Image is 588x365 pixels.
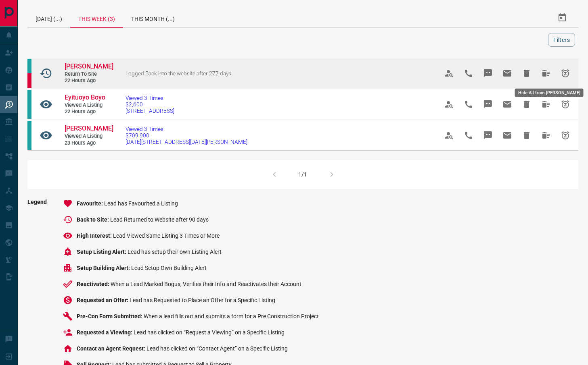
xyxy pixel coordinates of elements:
[65,77,113,84] span: 22 hours ago
[77,200,104,207] span: Favourite
[128,249,222,255] span: Lead has setup their own Listing Alert
[478,95,498,114] span: Message
[27,90,31,119] div: condos.ca
[517,126,536,145] span: Hide
[77,232,113,239] span: High Interest
[439,126,459,145] span: View Profile
[27,73,31,88] div: property.ca
[77,281,111,287] span: Reactivated
[478,64,498,83] span: Message
[65,102,113,109] span: Viewed a Listing
[27,121,31,150] div: condos.ca
[65,93,105,101] span: Eyituoyo Boyo
[144,313,319,319] span: When a lead fills out and submits a form for a Pre Construction Project
[459,64,478,83] span: Call
[146,345,288,352] span: Lead has clicked on “Contact Agent” on a Specific Listing
[478,126,498,145] span: Message
[65,108,113,115] span: 22 hours ago
[77,329,134,336] span: Requested a Viewing
[77,345,146,352] span: Contact an Agent Request
[126,139,247,145] span: [DATE][STREET_ADDRESS][DATE][PERSON_NAME]
[126,132,247,139] span: $709,900
[65,124,113,133] a: [PERSON_NAME]
[498,95,517,114] span: Email
[131,265,207,271] span: Lead Setup Own Building Alert
[77,265,131,271] span: Setup Building Alert
[27,59,31,73] div: condos.ca
[126,95,174,114] a: Viewed 3 Times$2,600[STREET_ADDRESS]
[126,108,174,114] span: [STREET_ADDRESS]
[459,126,478,145] span: Call
[123,8,183,27] div: This Month (...)
[77,313,144,319] span: Pre-Con Form Submitted
[548,33,575,47] button: Filters
[536,64,556,83] span: Hide All from Maxine Caines
[126,70,231,77] span: Logged Back into the website after 277 days
[126,101,174,108] span: $2,600
[126,126,247,132] span: Viewed 3 Times
[130,297,275,303] span: Lead has Requested to Place an Offer for a Specific Listing
[65,140,113,147] span: 23 hours ago
[556,64,575,83] span: Snooze
[536,95,556,114] span: Hide All from Eyituoyo Boyo
[517,95,536,114] span: Hide
[439,64,459,83] span: View Profile
[515,89,584,97] div: Hide All from [PERSON_NAME]
[299,171,308,178] div: 1/1
[459,95,478,114] span: Call
[517,64,536,83] span: Hide
[65,62,113,71] a: [PERSON_NAME]
[498,126,517,145] span: Email
[111,281,301,287] span: When a Lead Marked Bogus, Verifies their Info and Reactivates their Account
[27,8,70,27] div: [DATE] (...)
[70,8,123,28] div: This Week (3)
[439,95,459,114] span: View Profile
[77,297,130,303] span: Requested an Offer
[77,216,110,223] span: Back to Site
[65,124,113,132] span: [PERSON_NAME]
[536,126,556,145] span: Hide All from Mirjana Wheeler
[104,200,178,207] span: Lead has Favourited a Listing
[65,133,113,140] span: Viewed a Listing
[65,93,113,102] a: Eyituoyo Boyo
[556,126,575,145] span: Snooze
[126,126,247,145] a: Viewed 3 Times$709,900[DATE][STREET_ADDRESS][DATE][PERSON_NAME]
[113,232,220,239] span: Lead Viewed Same Listing 3 Times or More
[110,216,209,223] span: Lead Returned to Website after 90 days
[77,249,128,255] span: Setup Listing Alert
[65,62,113,70] span: [PERSON_NAME]
[126,95,174,101] span: Viewed 3 Times
[552,8,572,27] button: Select Date Range
[498,64,517,83] span: Email
[556,95,575,114] span: Snooze
[65,71,113,78] span: Return to Site
[134,329,285,336] span: Lead has clicked on “Request a Viewing” on a Specific Listing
